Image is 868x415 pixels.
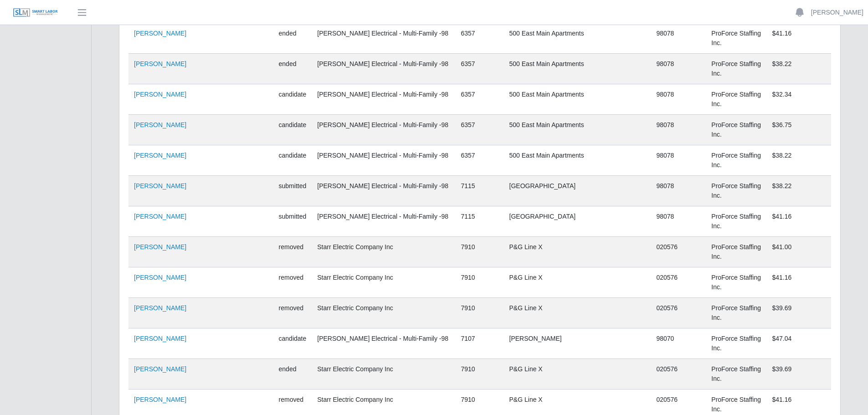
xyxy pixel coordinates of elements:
[651,115,706,145] td: 98078
[651,176,706,206] td: 98078
[651,206,706,237] td: 98078
[312,145,455,176] td: [PERSON_NAME] Electrical - Multi-Family -98
[504,84,651,115] td: 500 East Main Apartments
[651,328,706,359] td: 98070
[312,176,455,206] td: [PERSON_NAME] Electrical - Multi-Family -98
[312,206,455,237] td: [PERSON_NAME] Electrical - Multi-Family -98
[13,8,58,18] img: SLM Logo
[273,237,312,267] td: removed
[504,328,651,359] td: [PERSON_NAME]
[504,145,651,176] td: 500 East Main Apartments
[455,54,503,84] td: 6357
[766,23,831,54] td: $41.16
[312,54,455,84] td: [PERSON_NAME] Electrical - Multi-Family -98
[811,8,863,17] a: [PERSON_NAME]
[273,176,312,206] td: submitted
[455,115,503,145] td: 6357
[706,359,766,389] td: ProForce Staffing Inc.
[651,54,706,84] td: 98078
[651,267,706,298] td: 020576
[455,328,503,359] td: 7107
[504,115,651,145] td: 500 East Main Apartments
[706,328,766,359] td: ProForce Staffing Inc.
[134,365,186,373] a: [PERSON_NAME]
[312,23,455,54] td: [PERSON_NAME] Electrical - Multi-Family -98
[455,359,503,389] td: 7910
[706,115,766,145] td: ProForce Staffing Inc.
[766,84,831,115] td: $32.34
[706,145,766,176] td: ProForce Staffing Inc.
[651,145,706,176] td: 98078
[134,91,186,98] a: [PERSON_NAME]
[273,54,312,84] td: ended
[312,84,455,115] td: [PERSON_NAME] Electrical - Multi-Family -98
[766,115,831,145] td: $36.75
[273,84,312,115] td: candidate
[651,84,706,115] td: 98078
[134,335,186,342] a: [PERSON_NAME]
[766,145,831,176] td: $38.22
[504,298,651,328] td: P&G Line X
[504,237,651,267] td: P&G Line X
[766,206,831,237] td: $41.16
[312,328,455,359] td: [PERSON_NAME] Electrical - Multi-Family -98
[766,267,831,298] td: $41.16
[766,176,831,206] td: $38.22
[134,121,186,128] a: [PERSON_NAME]
[766,54,831,84] td: $38.22
[134,274,186,281] a: [PERSON_NAME]
[504,206,651,237] td: [GEOGRAPHIC_DATA]
[706,267,766,298] td: ProForce Staffing Inc.
[134,243,186,251] a: [PERSON_NAME]
[455,267,503,298] td: 7910
[504,359,651,389] td: P&G Line X
[134,152,186,159] a: [PERSON_NAME]
[312,237,455,267] td: Starr Electric Company Inc
[455,176,503,206] td: 7115
[504,23,651,54] td: 500 East Main Apartments
[273,298,312,328] td: removed
[312,359,455,389] td: Starr Electric Company Inc
[504,176,651,206] td: [GEOGRAPHIC_DATA]
[455,298,503,328] td: 7910
[273,359,312,389] td: ended
[706,84,766,115] td: ProForce Staffing Inc.
[273,23,312,54] td: ended
[766,237,831,267] td: $41.00
[134,182,186,190] a: [PERSON_NAME]
[134,304,186,312] a: [PERSON_NAME]
[312,267,455,298] td: Starr Electric Company Inc
[504,54,651,84] td: 500 East Main Apartments
[706,23,766,54] td: ProForce Staffing Inc.
[651,237,706,267] td: 020576
[134,213,186,220] a: [PERSON_NAME]
[706,206,766,237] td: ProForce Staffing Inc.
[766,328,831,359] td: $47.04
[651,23,706,54] td: 98078
[455,206,503,237] td: 7115
[134,30,186,37] a: [PERSON_NAME]
[273,328,312,359] td: candidate
[706,298,766,328] td: ProForce Staffing Inc.
[651,359,706,389] td: 020576
[134,396,186,403] a: [PERSON_NAME]
[455,145,503,176] td: 6357
[273,206,312,237] td: submitted
[651,298,706,328] td: 020576
[766,359,831,389] td: $39.69
[273,115,312,145] td: candidate
[706,237,766,267] td: ProForce Staffing Inc.
[766,298,831,328] td: $39.69
[455,23,503,54] td: 6357
[455,84,503,115] td: 6357
[706,176,766,206] td: ProForce Staffing Inc.
[273,267,312,298] td: removed
[134,60,186,67] a: [PERSON_NAME]
[312,298,455,328] td: Starr Electric Company Inc
[312,115,455,145] td: [PERSON_NAME] Electrical - Multi-Family -98
[455,237,503,267] td: 7910
[273,145,312,176] td: candidate
[706,54,766,84] td: ProForce Staffing Inc.
[504,267,651,298] td: P&G Line X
